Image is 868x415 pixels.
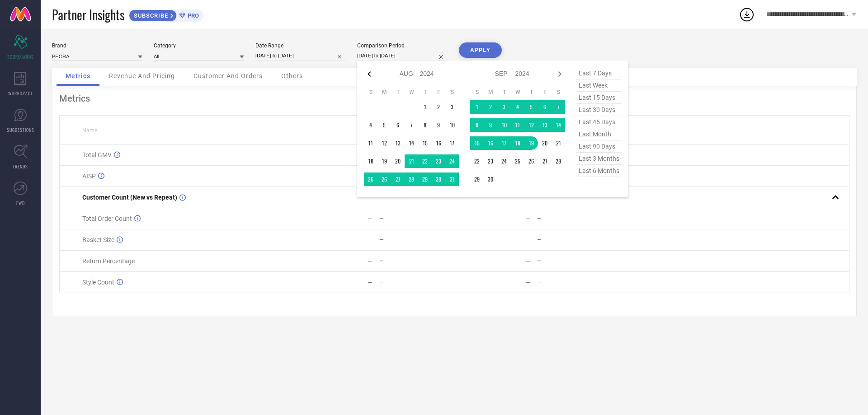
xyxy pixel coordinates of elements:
td: Thu Aug 08 2024 [418,118,432,132]
th: Monday [377,89,391,96]
td: Thu Aug 01 2024 [418,100,432,114]
th: Thursday [524,89,538,96]
th: Thursday [418,89,432,96]
td: Tue Sep 24 2024 [497,154,511,168]
td: Sun Sep 15 2024 [470,136,484,150]
td: Sun Sep 29 2024 [470,173,484,186]
span: TRENDS [13,163,28,170]
td: Thu Sep 12 2024 [524,118,538,132]
div: Open download list [739,6,755,23]
td: Sun Aug 25 2024 [364,173,377,186]
div: Previous month [364,69,375,79]
span: last month [576,128,622,140]
span: Style Count [82,279,114,286]
div: — [537,237,612,243]
span: Return Percentage [82,257,135,265]
td: Fri Aug 30 2024 [432,173,445,186]
span: last 15 days [576,92,622,104]
div: Category [154,42,244,49]
th: Friday [432,89,445,96]
td: Mon Sep 09 2024 [484,118,497,132]
td: Sat Aug 24 2024 [445,154,459,168]
div: — [368,279,373,286]
span: last 6 months [576,165,622,177]
th: Tuesday [391,89,405,96]
th: Wednesday [405,89,418,96]
span: SUBSCRIBE [129,12,170,19]
td: Sat Aug 17 2024 [445,136,459,150]
td: Mon Sep 02 2024 [484,100,497,114]
td: Sat Aug 03 2024 [445,100,459,114]
div: — [537,258,612,264]
td: Thu Aug 29 2024 [418,173,432,186]
div: — [525,257,530,265]
td: Sat Aug 10 2024 [445,118,459,132]
span: SCORECARDS [7,53,34,60]
span: AISP [82,173,96,180]
span: Metrics [66,72,90,79]
span: FWD [16,200,25,206]
td: Fri Sep 06 2024 [538,100,552,114]
td: Tue Aug 20 2024 [391,154,405,168]
th: Sunday [470,89,484,96]
span: last week [576,79,622,92]
span: Others [281,72,303,79]
td: Thu Aug 22 2024 [418,154,432,168]
th: Saturday [445,89,459,96]
td: Sun Sep 01 2024 [470,100,484,114]
td: Thu Sep 19 2024 [524,136,538,150]
div: — [379,279,454,285]
th: Tuesday [497,89,511,96]
span: last 90 days [576,140,622,153]
th: Friday [538,89,552,96]
div: — [379,258,454,264]
td: Mon Aug 26 2024 [377,173,391,186]
td: Thu Sep 26 2024 [524,154,538,168]
td: Wed Sep 18 2024 [511,136,524,150]
input: Select comparison period [357,51,448,61]
td: Sat Sep 14 2024 [552,118,565,132]
td: Sat Sep 07 2024 [552,100,565,114]
td: Thu Sep 05 2024 [524,100,538,114]
td: Tue Sep 10 2024 [497,118,511,132]
a: SUBSCRIBEPRO [129,7,203,22]
td: Sun Aug 18 2024 [364,154,377,168]
span: SUGGESTIONS [7,126,34,133]
div: Brand [52,42,142,49]
th: Sunday [364,89,377,96]
span: Customer Count (New vs Repeat) [82,194,177,201]
button: APPLY [459,42,502,58]
td: Wed Aug 28 2024 [405,173,418,186]
td: Tue Aug 06 2024 [391,118,405,132]
span: last 7 days [576,67,622,79]
div: — [379,215,454,222]
span: last 30 days [576,104,622,116]
span: Total Order Count [82,215,132,222]
div: — [537,279,612,285]
td: Sun Sep 08 2024 [470,118,484,132]
span: last 45 days [576,116,622,128]
div: — [537,215,612,222]
td: Tue Aug 27 2024 [391,173,405,186]
td: Mon Sep 30 2024 [484,173,497,186]
td: Sun Aug 11 2024 [364,136,377,150]
td: Wed Sep 11 2024 [511,118,524,132]
td: Wed Aug 07 2024 [405,118,418,132]
td: Sat Sep 28 2024 [552,154,565,168]
td: Fri Sep 13 2024 [538,118,552,132]
input: Select date range [255,51,346,61]
div: — [525,215,530,222]
td: Sun Sep 22 2024 [470,154,484,168]
span: Customer And Orders [193,72,263,79]
td: Sat Aug 31 2024 [445,173,459,186]
span: Partner Insights [52,5,124,24]
td: Fri Aug 23 2024 [432,154,445,168]
td: Wed Aug 21 2024 [405,154,418,168]
span: last 3 months [576,153,622,165]
div: — [368,236,373,243]
td: Mon Sep 23 2024 [484,154,497,168]
td: Mon Sep 16 2024 [484,136,497,150]
td: Thu Aug 15 2024 [418,136,432,150]
td: Sat Sep 21 2024 [552,136,565,150]
div: Comparison Period [357,42,448,49]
